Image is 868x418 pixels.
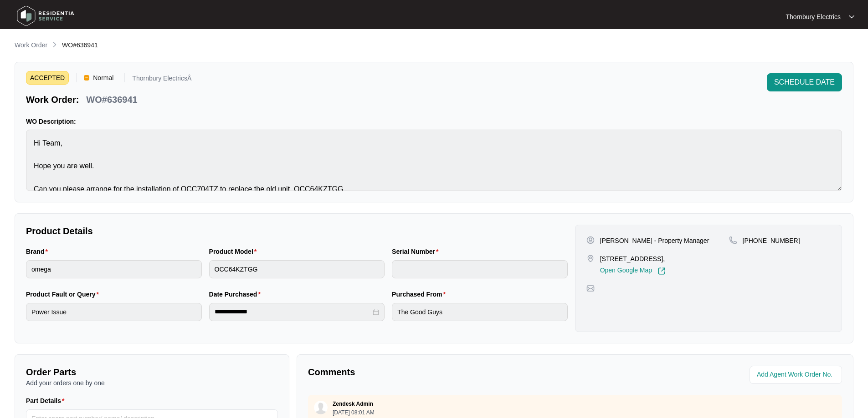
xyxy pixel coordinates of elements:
[26,117,842,126] p: WO Description:
[586,236,595,244] img: user-pin
[26,225,568,237] p: Product Details
[657,267,666,275] img: Link-External
[15,40,47,50] p: Work Order
[786,12,841,21] p: Thornbury Electrics
[600,254,666,263] p: [STREET_ADDRESS],
[132,75,191,85] p: Thornbury ElectricsÂ
[600,267,666,275] a: Open Google Map
[314,401,328,414] img: user.svg
[586,254,595,262] img: map-pin
[26,290,103,299] label: Product Fault or Query
[26,303,202,321] input: Product Fault or Query
[757,369,837,380] input: Add Agent Work Order No.
[26,71,69,85] span: ACCEPTED
[586,284,595,292] img: map-pin
[209,247,261,256] label: Product Model
[392,303,568,321] input: Purchased From
[392,290,449,299] label: Purchased From
[308,366,569,378] p: Comments
[26,366,278,378] p: Order Parts
[26,247,51,256] label: Brand
[14,2,77,30] img: residentia service logo
[84,75,89,81] img: Vercel Logo
[26,130,842,191] textarea: Hi Team, Hope you are well. Can you please arrange for the installation of OCC704TZ to replace th...
[13,40,49,50] a: Work Order
[51,41,58,48] img: chevron-right
[767,73,842,91] button: SCHEDULE DATE
[774,77,835,88] span: SCHEDULE DATE
[209,260,385,278] input: Product Model
[89,71,117,85] span: Normal
[26,93,79,106] p: Work Order:
[62,41,98,49] span: WO#636941
[392,260,568,278] input: Serial Number
[26,260,202,278] input: Brand
[26,396,68,405] label: Part Details
[209,290,264,299] label: Date Purchased
[26,378,278,388] p: Add your orders one by one
[333,400,373,408] p: Zendesk Admin
[392,247,442,256] label: Serial Number
[86,93,137,106] p: WO#636941
[333,410,375,415] p: [DATE] 08:01 AM
[743,236,800,245] p: [PHONE_NUMBER]
[729,236,737,244] img: map-pin
[600,236,709,245] p: [PERSON_NAME] - Property Manager
[849,15,854,19] img: dropdown arrow
[215,307,371,317] input: Date Purchased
